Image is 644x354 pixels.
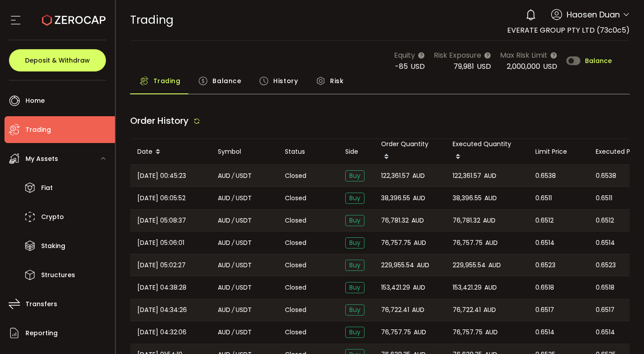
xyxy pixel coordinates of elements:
em: / [232,215,234,226]
span: 0.6517 [596,305,614,315]
span: AUD [218,260,230,270]
span: 0.6517 [535,305,554,315]
span: AUD [218,238,230,248]
span: Buy [345,237,364,249]
span: Buy [345,170,364,181]
span: Home [25,94,45,107]
span: AUD [412,171,425,181]
span: [DATE] 05:02:27 [137,260,186,270]
em: / [232,305,234,315]
span: Buy [345,260,364,271]
span: 153,421.29 [381,282,410,293]
span: 38,396.55 [453,193,482,203]
span: Closed [285,216,306,225]
em: / [232,260,234,270]
span: AUD [218,171,230,181]
span: 0.6514 [596,238,615,248]
em: / [232,327,234,337]
div: Symbol [211,147,278,157]
span: 76,722.41 [381,305,409,315]
span: 0.6514 [535,327,555,337]
iframe: Chat Widget [599,311,644,354]
span: USDT [236,238,252,248]
span: Structures [41,269,75,282]
span: 76,757.75 [453,327,483,337]
span: USDT [236,171,252,181]
span: [DATE] 04:34:26 [137,305,187,315]
em: / [232,282,234,293]
span: 0.6512 [535,215,554,226]
span: 76,757.75 [381,327,411,337]
span: Closed [285,194,306,203]
span: AUD [484,282,497,293]
span: 0.6514 [596,327,615,337]
span: 0.6523 [535,260,555,270]
span: USDT [236,215,252,226]
span: Transfers [25,298,57,311]
span: AUD [218,193,230,203]
span: 229,955.54 [453,260,486,270]
span: Buy [345,327,364,338]
span: USDT [236,282,252,293]
span: AUD [218,327,230,337]
span: USDT [236,193,252,203]
span: AUD [483,305,496,315]
span: Trading [25,123,51,136]
span: Closed [285,238,306,248]
span: Buy [345,215,364,226]
span: 2,000,000 [507,61,540,72]
div: Executed Quantity [445,139,528,164]
span: AUD [414,327,426,337]
span: Buy [345,282,364,293]
div: Order Quantity [374,139,445,164]
span: USDT [236,327,252,337]
span: 76,722.41 [453,305,481,315]
div: Side [338,147,374,157]
span: 76,781.32 [453,215,480,226]
button: Deposit & Withdraw [9,49,106,72]
span: 122,361.57 [453,171,481,181]
span: Closed [285,261,306,270]
span: AUD [485,327,498,337]
span: 153,421.29 [453,282,482,293]
span: 0.6518 [535,282,554,293]
span: 76,781.32 [381,215,409,226]
span: 229,955.54 [381,260,414,270]
span: Buy [345,304,364,316]
span: [DATE] 00:45:23 [137,171,186,181]
span: Buy [345,193,364,204]
span: 76,757.75 [381,238,411,248]
span: Staking [41,240,65,253]
span: [DATE] 05:08:37 [137,215,186,226]
span: Order History [130,114,189,127]
span: AUD [488,260,501,270]
span: Balance [585,58,612,64]
span: 122,361.57 [381,171,410,181]
span: Closed [285,171,306,181]
span: Equity [394,50,415,61]
span: USDT [236,305,252,315]
span: 38,396.55 [381,193,410,203]
span: AUD [218,305,230,315]
span: AUD [411,215,424,226]
span: 0.6512 [596,215,614,226]
span: -85 [395,61,408,72]
span: [DATE] 05:06:01 [137,238,184,248]
span: Reporting [25,327,58,340]
span: 0.6514 [535,238,555,248]
span: 0.6523 [596,260,616,270]
span: My Assets [25,152,58,165]
span: AUD [218,215,230,226]
span: USD [477,61,491,72]
span: 76,757.75 [453,238,483,248]
span: AUD [413,193,425,203]
span: Closed [285,283,306,292]
span: Closed [285,328,306,337]
span: [DATE] 06:05:52 [137,193,186,203]
div: Limit Price [528,147,589,157]
span: AUD [485,238,498,248]
span: Fiat [41,181,53,194]
span: Trading [130,12,174,28]
em: / [232,171,234,181]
